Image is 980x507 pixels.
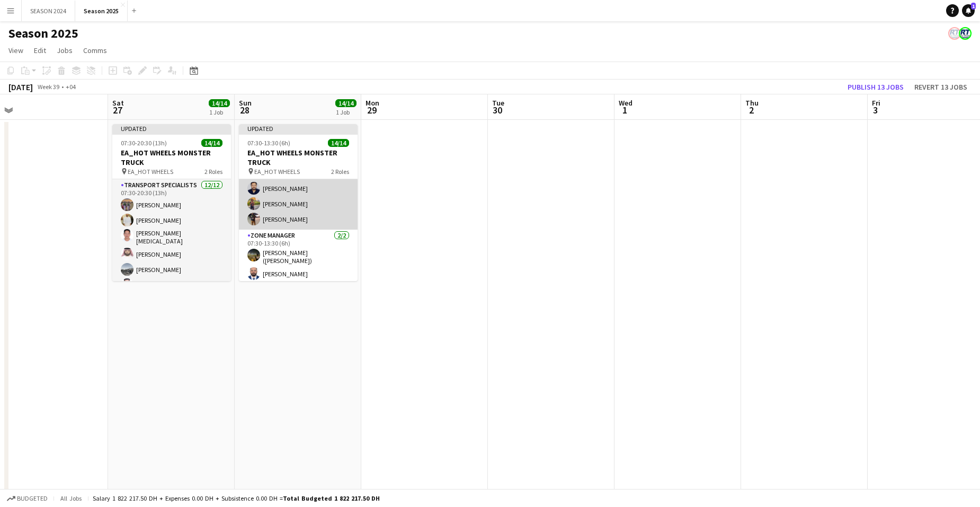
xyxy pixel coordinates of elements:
div: 1 Job [209,108,229,116]
div: Updated [239,124,358,133]
span: 3 [870,104,880,116]
span: Total Budgeted 1 822 217.50 DH [283,494,380,502]
button: Revert 13 jobs [910,80,972,94]
app-job-card: Updated07:30-13:30 (6h)14/14EA_HOT WHEELS MONSTER TRUCK EA_HOT WHEELS2 Roles[PERSON_NAME][MEDICAL... [239,124,358,281]
span: Tue [492,98,504,108]
span: Comms [83,46,107,55]
span: 2 [744,104,759,116]
app-card-role: Zone Manager2/207:30-13:30 (6h)[PERSON_NAME] ([PERSON_NAME])[PERSON_NAME] [239,230,358,284]
span: 14/14 [201,139,222,147]
span: Sun [239,98,252,108]
div: Updated [112,124,231,133]
span: Fri [872,98,880,108]
a: Edit [30,43,50,57]
span: Jobs [57,46,73,55]
span: 2 Roles [331,168,349,176]
h3: EA_HOT WHEELS MONSTER TRUCK [239,148,358,167]
span: 29 [364,104,379,116]
span: View [8,46,23,55]
button: Budgeted [5,493,49,504]
span: 28 [237,104,252,116]
span: 1 [971,3,976,10]
app-job-card: Updated07:30-20:30 (13h)14/14EA_HOT WHEELS MONSTER TRUCK EA_HOT WHEELS2 RolesTransport Specialist... [112,124,231,281]
span: Edit [34,46,46,55]
div: [DATE] [8,82,33,92]
h3: EA_HOT WHEELS MONSTER TRUCK [112,148,231,167]
span: EA_HOT WHEELS [128,168,173,176]
span: 14/14 [328,139,349,147]
span: EA_HOT WHEELS [254,168,300,176]
a: Jobs [52,43,77,57]
button: Season 2025 [75,1,128,21]
a: Comms [79,43,111,57]
button: Publish 13 jobs [843,80,908,94]
div: Salary 1 822 217.50 DH + Expenses 0.00 DH + Subsistence 0.00 DH = [93,494,380,502]
h1: Season 2025 [8,25,78,41]
span: 07:30-20:30 (13h) [121,139,167,147]
span: Thu [745,98,759,108]
app-card-role: Transport Specialists12/1207:30-20:30 (13h)[PERSON_NAME][PERSON_NAME][PERSON_NAME][MEDICAL_DATA][... [112,179,231,388]
div: +04 [66,83,76,91]
app-user-avatar: ROAD TRANSIT [959,27,972,40]
span: Week 39 [35,83,61,91]
div: 1 Job [336,108,356,116]
span: Mon [366,98,379,108]
span: 14/14 [209,99,230,107]
span: 14/14 [335,99,357,107]
span: 30 [491,104,504,116]
span: All jobs [58,494,84,502]
button: SEASON 2024 [22,1,75,21]
span: 07:30-13:30 (6h) [247,139,290,147]
span: Budgeted [17,495,48,502]
span: Sat [112,98,124,108]
a: View [4,43,28,57]
span: 2 Roles [204,168,222,176]
span: Wed [619,98,632,108]
app-user-avatar: ROAD TRANSIT [948,27,961,40]
span: 1 [617,104,632,116]
a: 1 [962,4,975,17]
span: 27 [111,104,124,116]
